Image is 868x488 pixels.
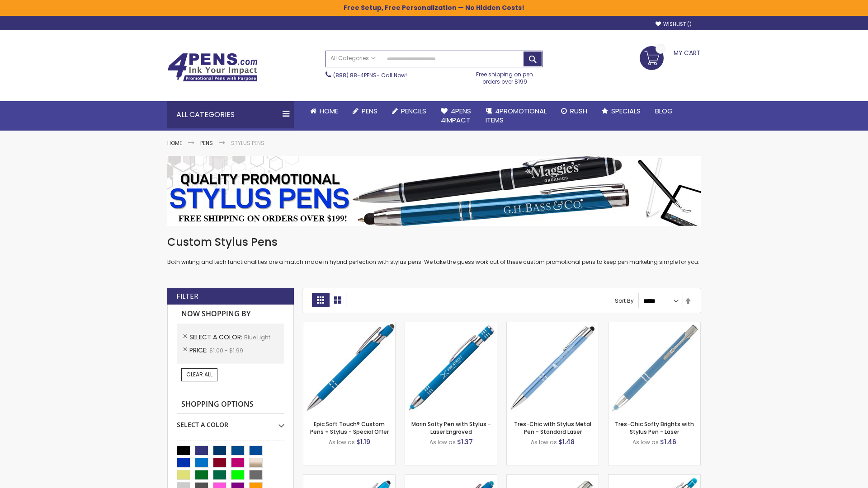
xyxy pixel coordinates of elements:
a: Blog [648,101,680,121]
span: - Call Now! [333,71,407,79]
a: Specials [594,101,648,121]
strong: Shopping Options [177,395,284,414]
strong: Stylus Pens [231,139,264,147]
span: Blog [655,106,673,116]
a: Tres-Chic with Stylus Metal Pen - Standard Laser [514,420,591,435]
a: 4P-MS8B-Blue - Light [303,322,395,329]
span: Pencils [401,106,426,116]
span: $1.19 [356,437,370,446]
img: Stylus Pens [167,156,701,226]
strong: Filter [176,291,198,301]
span: Pens [362,106,377,116]
a: Marin Softy Pen with Stylus - Laser Engraved [411,420,491,435]
span: Blue Light [244,333,270,341]
span: All Categories [330,55,376,62]
span: As low as [329,438,355,446]
a: (888) 88-4PENS [333,71,377,79]
span: As low as [531,438,557,446]
a: All Categories [326,51,380,66]
a: Clear All [181,368,217,381]
a: Tres-Chic Softy Brights with Stylus Pen - Laser-Blue - Light [609,322,700,329]
div: Free shipping on pen orders over $199 [467,67,543,85]
img: Marin Softy Pen with Stylus - Laser Engraved-Blue - Light [405,322,497,414]
a: Pens [200,139,213,147]
a: Rush [554,101,594,121]
strong: Now Shopping by [177,305,284,324]
img: 4Pens Custom Pens and Promotional Products [167,53,258,82]
a: Ellipse Softy Brights with Stylus Pen - Laser-Blue - Light [405,474,497,482]
span: Home [320,106,338,116]
span: As low as [632,438,659,446]
a: Home [303,101,345,121]
a: Epic Soft Touch® Custom Pens + Stylus - Special Offer [310,420,389,435]
a: Wishlist [656,21,692,28]
a: Home [167,139,182,147]
a: Tres-Chic with Stylus Metal Pen - Standard Laser-Blue - Light [507,322,599,329]
span: Rush [570,106,587,116]
a: Pencils [385,101,434,121]
h1: Custom Stylus Pens [167,235,701,249]
div: Select A Color [177,414,284,429]
span: Specials [611,106,641,116]
span: 4PROMOTIONAL ITEMS [486,106,547,125]
span: As low as [429,438,456,446]
strong: Grid [312,293,329,307]
span: $1.46 [660,437,676,446]
a: Marin Softy Pen with Stylus - Laser Engraved-Blue - Light [405,322,497,329]
a: 4PROMOTIONALITEMS [478,101,554,131]
img: Tres-Chic Softy Brights with Stylus Pen - Laser-Blue - Light [609,322,700,414]
a: Pens [345,101,385,121]
span: 4Pens 4impact [441,106,471,125]
label: Sort By [615,297,634,305]
a: Ellipse Stylus Pen - Standard Laser-Blue - Light [303,474,395,482]
span: $1.37 [457,437,473,446]
span: $1.00 - $1.99 [209,347,243,354]
a: Tres-Chic Softy Brights with Stylus Pen - Laser [615,420,694,435]
img: 4P-MS8B-Blue - Light [303,322,395,414]
div: All Categories [167,101,294,128]
img: Tres-Chic with Stylus Metal Pen - Standard Laser-Blue - Light [507,322,599,414]
span: Select A Color [189,333,244,342]
a: 4Pens4impact [434,101,478,131]
span: $1.48 [558,437,575,446]
div: Both writing and tech functionalities are a match made in hybrid perfection with stylus pens. We ... [167,235,701,266]
a: Tres-Chic Touch Pen - Standard Laser-Blue - Light [507,474,599,482]
a: Phoenix Softy Brights with Stylus Pen - Laser-Blue - Light [609,474,700,482]
span: Clear All [186,371,212,378]
span: Price [189,346,209,355]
